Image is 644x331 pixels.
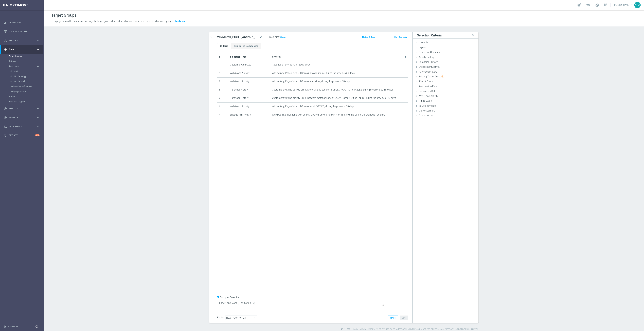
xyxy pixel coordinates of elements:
[419,75,444,78] span: Existing Target Group
[229,61,271,69] td: Customer Attributes
[4,48,7,51] i: gps_fixed
[272,72,355,75] span: with activity, Page Visits, Url Contains folding-table, during the previous 60 days
[9,65,40,68] button: Templates keyboard_arrow_right
[36,125,40,128] i: keyboard_arrow_right
[4,39,40,42] button: person_search Explore keyboard_arrow_right
[217,316,224,319] label: Folder
[4,125,36,128] div: Data Studio
[10,84,43,89] div: Web Push Notifications
[217,102,229,111] td: 6
[10,89,43,94] div: Webpage Pop-up
[9,39,36,41] span: Explore
[217,86,229,94] td: 4
[3,325,6,328] i: settings
[272,63,310,66] span: Reachable for Web Push Equals true
[4,21,7,24] i: equalizer
[4,30,40,33] button: Mission Control
[8,326,18,328] a: Settings
[4,125,40,128] button: Data Studio keyboard_arrow_right
[4,48,36,51] div: Plan
[229,86,271,94] td: Purchase History
[36,116,40,119] i: keyboard_arrow_right
[9,99,43,104] div: Realtime Triggers
[36,107,40,110] i: keyboard_arrow_right
[4,21,40,24] button: equalizer Dashboard
[36,48,40,51] i: keyboard_arrow_right
[272,97,396,99] span: Customers with no activity Omni, DotCom_Category one of CG39: Home & Office Tables, during the pr...
[417,33,442,37] h3: Selection Criteria
[10,90,35,93] a: Webpage Pop-up
[419,61,438,63] span: Campaign History
[614,3,634,8] a: [PERSON_NAME]keyboard_arrow_down
[217,94,229,103] td: 5
[217,111,229,119] td: 7
[51,13,77,18] h1: Target Groups
[9,108,36,110] span: Execute
[419,100,432,102] span: Future Value
[419,85,437,88] span: Reactivation Rate
[229,102,271,111] td: Web & App Activity
[4,18,40,27] div: Dashboard
[400,316,408,320] button: Save
[9,18,40,27] a: Dashboard
[394,35,408,39] button: Run Campaign
[217,61,229,69] td: 1
[4,116,40,119] div: track_changes Analyze keyboard_arrow_right
[4,116,36,119] div: Analyze
[229,111,271,119] td: Engagement Activity
[209,32,213,42] button: chevron_right
[10,69,43,74] div: Optimail
[4,134,40,137] button: lightbulb Optibot +10
[217,35,259,39] h2: 20250923_PUSH_Android_Furniture_$49.99Tables
[10,79,43,84] div: OptiMobile Push
[217,78,229,86] td: 3
[471,33,474,37] i: close
[341,328,350,331] label: ID: 11758
[36,39,40,42] i: keyboard_arrow_right
[419,80,433,83] span: Risk of Churn
[279,36,280,38] label: :
[209,36,213,39] i: chevron_right
[229,94,271,103] td: Purchase History
[404,56,407,58] i: delete_forever
[217,53,229,61] th: #
[229,53,271,61] th: Selection Type
[419,109,435,112] span: Micro Segment
[272,88,393,91] span: Customers with no activity Omni, Merch_Class equals 151: FOLDING/UTILITY TABLES, during the previ...
[229,69,271,78] td: Web & App Activity
[9,94,43,99] div: Streams
[35,134,40,136] div: +10
[419,95,438,97] span: Web & App Activity
[4,107,36,110] div: Execute
[419,56,434,58] span: Activity History
[4,107,40,110] div: play_circle_outline Execute keyboard_arrow_right
[388,316,398,320] button: Cancel
[9,95,35,98] a: Streams
[353,328,478,331] label: Last modified on [DATE] at 12:08 PM UTC-04:00 by [PERSON_NAME][EMAIL_ADDRESS][PERSON_NAME][PERSON...
[217,69,229,78] td: 2
[4,39,36,42] div: Explore
[9,55,35,58] a: Target Groups
[220,296,240,299] label: Complex Selection
[272,80,350,83] span: with activity, Page Visits, Url Contains furniture, during the previous 30 days
[419,41,428,44] span: Lifecycle
[10,85,35,88] a: Web Push Notifications
[4,131,40,140] div: Optibot
[419,70,437,73] span: Purchase History
[9,54,43,59] div: Target Groups
[4,48,40,51] div: gps_fixed Plan keyboard_arrow_right
[9,64,43,94] div: Templates
[10,74,43,79] div: OptiMobile In-App
[272,113,385,116] span: Web Push Notifications, with activity Opened, any campaign, more than 0 time, during the previous...
[217,43,231,49] a: Criteria
[419,65,440,68] span: Engagement Activity
[272,55,281,58] span: Criteria
[10,70,35,73] a: Optimail
[260,35,263,39] i: mode_edit
[634,2,641,8] div: MM
[51,20,174,23] span: This page is used to create and manage the target groups that define which customers will receive...
[9,60,35,63] a: Actions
